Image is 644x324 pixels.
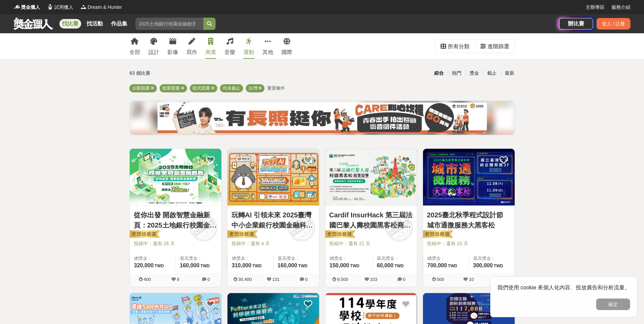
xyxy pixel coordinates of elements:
span: 創業競賽 [162,86,180,91]
span: 500 [437,277,444,282]
a: 作品集 [108,19,130,29]
div: 商業 [205,48,216,56]
span: 700,000 [427,263,447,268]
div: 獎金 [465,67,483,79]
div: 其他 [262,48,273,56]
span: 投稿中：還有 28 天 [134,240,217,247]
div: 綜合 [430,67,448,79]
span: 總獎金： [330,255,368,262]
div: 63 個比賽 [130,67,258,79]
span: TWD [448,264,457,268]
div: 音樂 [224,48,235,56]
span: 尚未截止 [223,86,240,91]
span: 投稿中：還有 21 天 [329,240,413,247]
a: 影像 [167,33,178,59]
span: Dream & Hunter [88,4,122,11]
span: 9,500 [337,277,348,282]
span: 企劃競賽 [132,86,150,91]
img: 老闆娘嚴選 [128,230,160,239]
a: 全部 [129,33,140,59]
button: 確定 [596,299,630,310]
div: 熱門 [448,67,465,79]
a: 寫作 [186,33,197,59]
span: 最高獎金： [278,255,315,262]
a: Cover Image [227,149,319,206]
span: 131 [272,277,280,282]
a: 商業 [205,33,216,59]
a: Cardif InsurHack 第三屆法國巴黎人壽校園黑客松商業競賽 [329,210,413,230]
span: 300,000 [473,263,493,268]
span: 獎金獵人 [21,4,40,11]
div: 進階篩選 [487,40,509,53]
span: 我們使用 cookie 來個人化內容、投放廣告和分析流量。 [497,285,630,290]
a: 設計 [148,33,159,59]
span: TWD [494,264,503,268]
a: 國際 [281,33,292,59]
span: 320,000 [134,263,154,268]
a: 2025臺北秋季程式設計節 城市通微服務大黑客松 [427,210,511,230]
img: Logo [14,3,20,10]
img: f7c855b4-d01c-467d-b383-4c0caabe547d.jpg [158,103,487,133]
span: TWD [154,264,164,268]
a: Cover Image [423,149,515,206]
span: 重置條件 [267,86,285,91]
div: 最新 [501,67,518,79]
div: 所有分類 [448,40,470,53]
a: 找比賽 [59,19,81,29]
span: 總獎金： [427,255,465,262]
div: 寫作 [186,48,197,56]
a: 服務介紹 [611,4,630,11]
span: 投稿中：還有 4 天 [232,240,315,247]
img: 老闆娘嚴選 [422,230,453,239]
a: 主辦專區 [586,4,605,11]
span: 8 [177,277,179,282]
img: Cover Image [423,149,515,205]
div: 辦比賽 [559,18,593,30]
a: 其他 [262,33,273,59]
span: 試用獵人 [54,4,73,11]
span: 總獎金： [232,255,269,262]
a: 找活動 [84,19,106,29]
span: 最高獎金： [180,255,217,262]
div: 登入 / 註冊 [596,18,630,30]
img: Cover Image [227,149,319,205]
span: TWD [298,264,307,268]
span: 0 [305,277,308,282]
span: TWD [350,264,359,268]
span: 160,000 [278,263,297,268]
a: 從你出發 開啟智慧金融新頁：2025土地銀行校園金融創意挑戰賽 [134,210,217,230]
a: 音樂 [224,33,235,59]
span: 台灣 [249,86,257,91]
img: 老闆娘嚴選 [226,230,257,239]
a: Cover Image [325,149,417,206]
span: 400 [144,277,151,282]
span: 最高獎金： [473,255,511,262]
div: 設計 [148,48,159,56]
span: 0 [403,277,405,282]
input: 2025土地銀行校園金融創意挑戰賽：從你出發 開啟智慧金融新頁 [135,18,203,30]
div: 影像 [167,48,178,56]
span: 60,000 [377,263,393,268]
span: 投稿中：還有 10 天 [427,240,511,247]
a: Logo獎金獵人 [14,4,40,11]
a: LogoDream & Hunter [80,4,122,11]
div: 運動 [243,48,254,56]
span: 30,400 [238,277,252,282]
span: 150,000 [330,263,349,268]
span: 程式競賽 [192,86,210,91]
img: Cover Image [325,149,417,205]
a: Logo試用獵人 [47,4,73,11]
span: TWD [252,264,261,268]
div: 全部 [129,48,140,56]
img: Logo [80,3,87,10]
span: 10 [469,277,474,282]
span: TWD [394,264,404,268]
img: Logo [47,3,54,10]
a: 運動 [243,33,254,59]
span: 最高獎金： [377,255,413,262]
img: Cover Image [130,149,221,205]
img: 老闆娘嚴選 [324,230,355,239]
span: 310,000 [232,263,252,268]
span: 總獎金： [134,255,171,262]
div: 國際 [281,48,292,56]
